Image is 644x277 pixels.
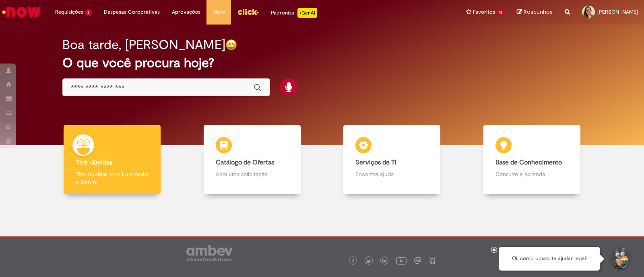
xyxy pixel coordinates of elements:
[182,125,322,195] a: Catálogo de Ofertas Abra uma solicitação
[367,259,371,263] img: logo_footer_twitter.png
[76,170,149,186] p: Tirar dúvidas com Lupi Assist e Gen Ai
[499,247,600,271] div: Oi, como posso te ajudar hoje?
[429,257,436,264] img: logo_footer_naosei.png
[351,259,355,263] img: logo_footer_facebook.png
[62,56,582,70] h2: O que você procura hoje?
[225,39,237,51] img: happy-face.png
[1,4,42,20] img: ServiceNow
[237,6,259,18] img: click_logo_yellow_360x200.png
[172,8,200,16] span: Aprovações
[495,158,562,166] b: Base de Conhecimento
[608,247,632,271] button: Iniciar Conversa de Suporte
[597,8,638,15] span: [PERSON_NAME]
[216,170,289,178] p: Abra uma solicitação
[42,125,182,195] a: Tirar dúvidas Tirar dúvidas com Lupi Assist e Gen Ai
[216,158,274,166] b: Catálogo de Ofertas
[297,8,317,18] p: +GenAi
[55,8,83,16] span: Requisições
[322,125,462,195] a: Serviços de TI Encontre ajuda
[85,9,92,16] span: 3
[355,170,428,178] p: Encontre ajuda
[271,8,317,18] div: Padroniza
[382,259,386,264] img: logo_footer_linkedin.png
[62,38,225,52] h2: Boa tarde, [PERSON_NAME]
[414,257,421,264] img: logo_footer_workplace.png
[355,158,396,166] b: Serviços de TI
[497,9,505,16] span: 18
[213,8,225,16] span: More
[524,8,553,16] span: Rascunhos
[462,125,602,195] a: Base de Conhecimento Consulte e aprenda
[473,8,495,16] span: Favoritos
[104,8,160,16] span: Despesas Corporativas
[495,170,568,178] p: Consulte e aprenda
[517,8,553,16] a: Rascunhos
[76,158,112,166] b: Tirar dúvidas
[186,245,233,261] img: logo_footer_ambev_rotulo_gray.png
[396,255,407,266] img: logo_footer_youtube.png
